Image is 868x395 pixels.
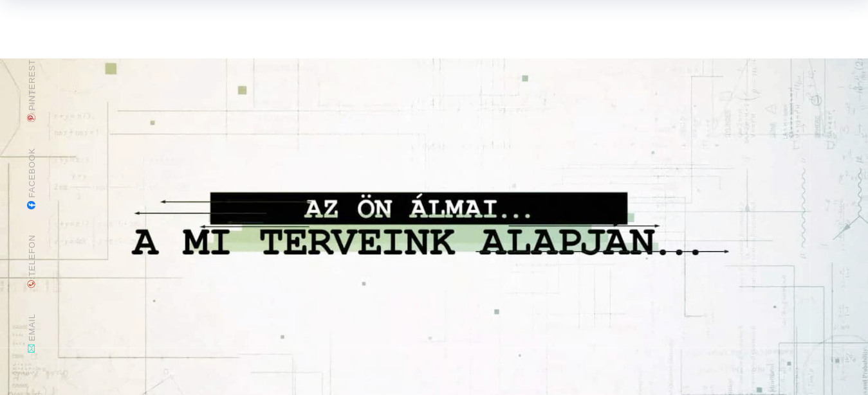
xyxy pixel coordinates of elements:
a: Email [3,314,61,353]
span: facebook [3,148,61,201]
a: pinterest [3,59,61,122]
span: Telefon [3,235,61,280]
span: pinterest [3,59,61,114]
a: Telefon [3,235,61,288]
span: Email [3,314,61,345]
a: facebook [3,148,61,209]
